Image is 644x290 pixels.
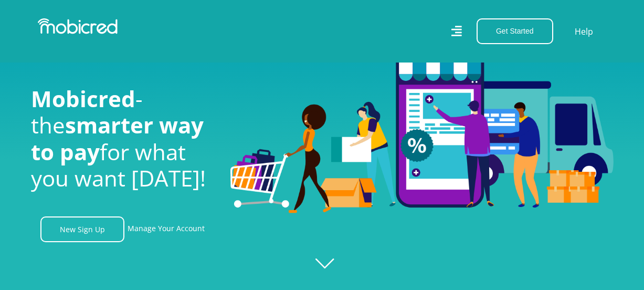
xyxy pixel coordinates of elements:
span: smarter way to pay [31,110,204,166]
button: Get Started [477,18,553,44]
a: Manage Your Account [128,216,205,242]
img: Mobicred [38,18,118,34]
a: Help [574,25,594,38]
img: Welcome to Mobicred [230,48,614,214]
span: Mobicred [31,84,135,113]
a: New Sign Up [40,216,124,242]
h1: - the for what you want [DATE]! [31,86,215,192]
